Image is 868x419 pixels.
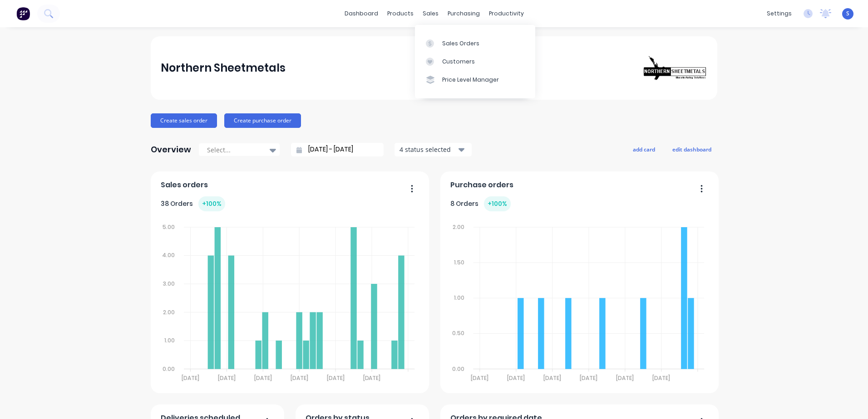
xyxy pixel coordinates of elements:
[442,76,499,84] div: Price Level Manager
[471,374,488,382] tspan: [DATE]
[543,374,561,382] tspan: [DATE]
[450,180,513,190] span: Purchase orders
[443,7,484,20] div: purchasing
[507,374,525,382] tspan: [DATE]
[182,374,199,382] tspan: [DATE]
[399,145,457,154] div: 4 status selected
[454,258,464,266] tspan: 1.50
[442,39,479,48] div: Sales Orders
[291,374,308,382] tspan: [DATE]
[16,7,30,20] img: Factory
[161,196,225,211] div: 38 Orders
[762,7,796,20] div: settings
[580,374,597,382] tspan: [DATE]
[484,196,511,211] div: + 100 %
[454,294,464,302] tspan: 1.00
[161,180,208,190] span: Sales orders
[484,7,528,20] div: productivity
[452,365,464,373] tspan: 0.00
[151,113,217,128] button: Create sales order
[452,223,464,231] tspan: 2.00
[151,141,191,159] div: Overview
[415,53,535,71] a: Customers
[415,34,535,52] a: Sales Orders
[846,10,849,18] span: S
[163,280,175,287] tspan: 3.00
[450,196,511,211] div: 8 Orders
[161,59,286,77] div: Northern Sheetmetals
[644,56,707,80] img: Northern Sheetmetals
[163,365,175,373] tspan: 0.00
[340,7,383,20] a: dashboard
[327,374,345,382] tspan: [DATE]
[418,7,443,20] div: sales
[452,330,464,337] tspan: 0.50
[164,336,175,344] tspan: 1.00
[616,374,634,382] tspan: [DATE]
[218,374,236,382] tspan: [DATE]
[363,374,381,382] tspan: [DATE]
[653,374,671,382] tspan: [DATE]
[383,7,418,20] div: products
[163,308,175,316] tspan: 2.00
[224,113,301,128] button: Create purchase order
[395,143,472,156] button: 4 status selected
[415,71,535,89] a: Price Level Manager
[442,58,475,66] div: Customers
[162,251,175,259] tspan: 4.00
[198,196,225,211] div: + 100 %
[254,374,272,382] tspan: [DATE]
[627,143,661,155] button: add card
[666,143,717,155] button: edit dashboard
[163,223,175,231] tspan: 5.00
